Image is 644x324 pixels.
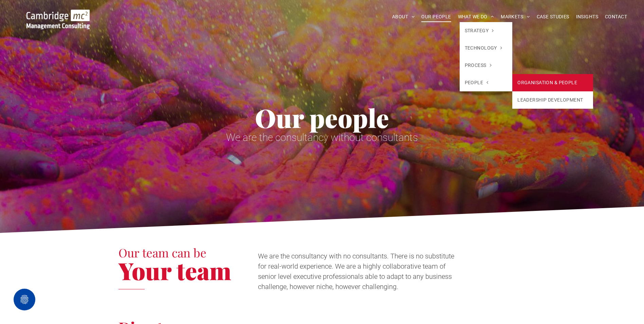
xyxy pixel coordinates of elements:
a: ORGANISATION & PEOPLE [512,74,593,91]
a: LEADERSHIP DEVELOPMENT [512,91,593,109]
span: TECHNOLOGY [465,44,502,52]
a: PEOPLE [460,74,513,91]
span: We are the consultancy without consultants [226,131,418,143]
a: CONTACT [602,12,630,22]
span: WHAT WE DO [458,12,494,22]
span: We are the consultancy with no consultants. There is no substitute for real-world experience. We ... [258,252,454,291]
a: MARKETS [497,12,533,22]
img: Go to Homepage [26,10,90,29]
a: TECHNOLOGY [460,39,513,57]
a: PROCESS [460,57,513,74]
span: Our team can be [118,245,206,260]
a: Your Business Transformed | Cambridge Management Consulting [26,11,90,18]
a: OUR PEOPLE [418,12,454,22]
a: ABOUT [389,12,418,22]
a: CASE STUDIES [533,12,573,22]
span: PROCESS [465,62,492,69]
a: INSIGHTS [573,12,602,22]
span: STRATEGY [465,27,494,34]
a: WHAT WE DO [455,12,498,22]
span: Our people [255,101,389,134]
span: PEOPLE [465,79,489,86]
span: Your team [118,254,231,286]
a: STRATEGY [460,22,513,39]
